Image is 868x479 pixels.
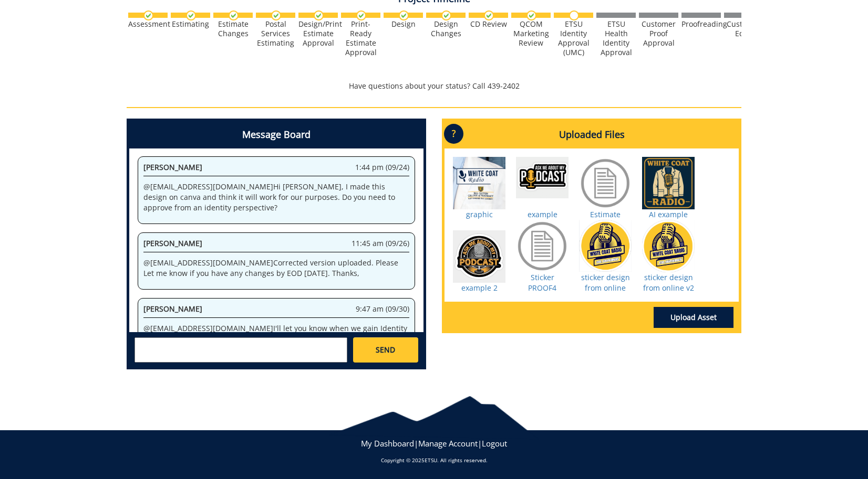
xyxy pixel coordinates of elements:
a: Logout [482,438,507,449]
a: example 2 [461,283,498,293]
img: checkmark [271,10,281,20]
h4: Message Board [129,121,423,148]
div: Design Changes [426,19,466,38]
div: ETSU Health Identity Approval [596,19,636,57]
a: Sticker PROOF4 [528,272,556,293]
img: checkmark [484,10,494,20]
div: CD Review [469,19,508,29]
a: graphic [466,209,493,219]
img: checkmark [186,10,196,20]
a: sticker design from online [581,272,630,293]
a: sticker design from online v2 [643,272,694,293]
a: My Dashboard [361,438,414,449]
span: SEND [376,345,395,355]
a: example [528,209,557,219]
h4: Uploaded Files [445,121,739,148]
div: ETSU Identity Approval (UMC) [554,19,593,57]
a: Upload Asset [654,307,733,328]
div: Postal Services Estimating [256,19,295,48]
p: @ [EMAIL_ADDRESS][DOMAIN_NAME] I'll let you know when we gain Identity approval and will move for... [143,323,409,386]
span: 9:47 am (09/30) [356,304,409,314]
img: checkmark [526,10,536,20]
div: Print-Ready Estimate Approval [341,19,380,57]
p: Have questions about your status? Call 439-2402 [127,81,741,91]
a: SEND [353,337,418,363]
span: 11:45 am (09/26) [352,238,409,249]
div: Estimating [171,19,210,29]
img: checkmark [314,10,324,20]
div: Estimate Changes [213,19,253,38]
a: ETSU [425,456,437,464]
img: checkmark [143,10,153,20]
img: no [569,10,579,20]
img: checkmark [399,10,409,20]
img: checkmark [441,10,451,20]
img: checkmark [356,10,366,20]
div: QCOM Marketing Review [511,19,551,48]
a: AI example [649,209,688,219]
div: Customer Proof Approval [639,19,678,48]
p: @ [EMAIL_ADDRESS][DOMAIN_NAME] Hi [PERSON_NAME], I made this design on canva and think it will wo... [143,182,409,213]
span: 1:44 pm (09/24) [355,162,409,173]
div: Customer Edits [724,19,763,38]
div: Design [384,19,423,29]
p: ? [444,124,463,144]
img: checkmark [229,10,239,20]
div: Proofreading [681,19,721,29]
a: Estimate [590,209,621,219]
span: [PERSON_NAME] [143,162,202,172]
span: [PERSON_NAME] [143,238,202,248]
span: [PERSON_NAME] [143,304,202,314]
textarea: messageToSend [135,337,347,363]
a: Manage Account [418,438,478,449]
div: Design/Print Estimate Approval [298,19,338,48]
p: @ [EMAIL_ADDRESS][DOMAIN_NAME] Corrected version uploaded. Please Let me know if you have any cha... [143,258,409,279]
div: Assessment [128,19,168,29]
